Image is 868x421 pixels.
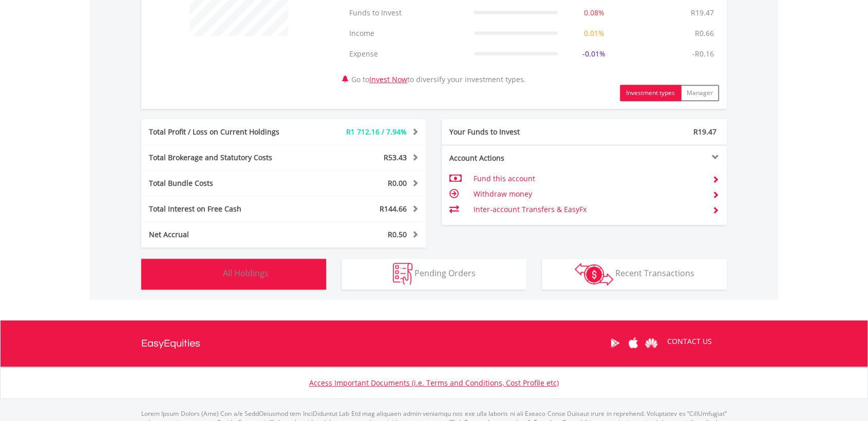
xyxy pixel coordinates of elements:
[346,127,407,137] span: R1 712.16 / 7.94%
[380,204,407,214] span: R144.66
[442,127,584,137] div: Your Funds to Invest
[474,202,704,217] td: Inter-account Transfers & EasyFx
[344,44,469,64] td: Expense
[624,327,642,359] a: Apple
[141,259,326,290] button: All Holdings
[693,127,716,137] span: R19.47
[223,267,269,279] span: All Holdings
[681,85,719,101] button: Manager
[342,259,526,290] button: Pending Orders
[141,204,308,214] div: Total Interest on Free Cash
[141,229,308,240] div: Net Accrual
[660,327,719,356] a: CONTACT US
[388,178,407,188] span: R0.00
[606,327,624,359] a: Google Play
[199,263,221,285] img: holdings-wht.png
[542,259,727,290] button: Recent Transactions
[690,23,719,44] td: R0.66
[388,229,407,239] span: R0.50
[141,178,308,188] div: Total Bundle Costs
[384,152,407,162] span: R53.43
[141,152,308,163] div: Total Brokerage and Statutory Costs
[344,3,469,23] td: Funds to Invest
[620,85,681,101] button: Investment types
[615,267,694,279] span: Recent Transactions
[686,3,719,23] td: R19.47
[369,74,407,84] a: Invest Now
[393,263,412,285] img: pending_instructions-wht.png
[563,23,626,44] td: 0.01%
[414,267,476,279] span: Pending Orders
[141,320,200,367] a: EasyEquities
[474,171,704,186] td: Fund this account
[563,3,626,23] td: 0.08%
[687,44,719,64] td: -R0.16
[642,327,660,359] a: Huawei
[563,44,626,64] td: -0.01%
[442,153,584,163] div: Account Actions
[309,378,559,388] a: Access Important Documents (i.e. Terms and Conditions, Cost Profile etc)
[474,186,704,202] td: Withdraw money
[344,23,469,44] td: Income
[575,263,613,285] img: transactions-zar-wht.png
[141,127,308,137] div: Total Profit / Loss on Current Holdings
